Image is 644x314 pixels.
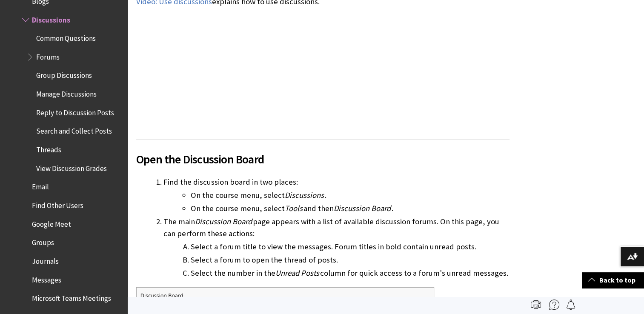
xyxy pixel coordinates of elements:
li: On the course menu, select and then . [191,203,509,214]
span: Unread Posts [275,268,319,278]
li: Select a forum title to view the messages. Forum titles in bold contain unread posts. [191,241,509,253]
li: The main page appears with a list of available discussion forums. On this page, you can perform t... [163,216,509,279]
span: Open the Discussion Board [136,150,509,168]
a: Back to top [582,272,644,288]
img: More help [549,300,559,310]
span: Email [32,180,49,191]
img: Follow this page [566,300,576,310]
iframe: Use Discussions in Blackboard Original [136,25,323,130]
span: Common Questions [36,31,96,43]
img: Print [531,300,541,310]
span: Search and Collect Posts [36,124,112,136]
span: Discussions [285,190,324,200]
span: Discussion Board [334,203,391,213]
span: Microsoft Teams Meetings [32,291,111,303]
span: Forums [36,50,60,61]
span: Reply to Discussion Posts [36,106,114,117]
span: Threads [36,143,61,154]
span: Google Meet [32,217,71,228]
li: On the course menu, select . [191,189,509,201]
span: Discussion Board [195,217,252,226]
li: Find the discussion board in two places: [163,176,509,214]
span: Discussions [32,13,70,24]
span: Tools [285,203,303,213]
span: Group Discussions [36,69,92,80]
li: Select a forum to open the thread of posts. [191,254,509,266]
span: Manage Discussions [36,87,97,98]
span: Journals [32,254,59,265]
span: View Discussion Grades [36,161,107,173]
span: Groups [32,236,54,247]
span: Find Other Users [32,198,83,210]
span: Messages [32,273,61,284]
li: Select the number in the column for quick access to a forum's unread messages. [191,267,509,279]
